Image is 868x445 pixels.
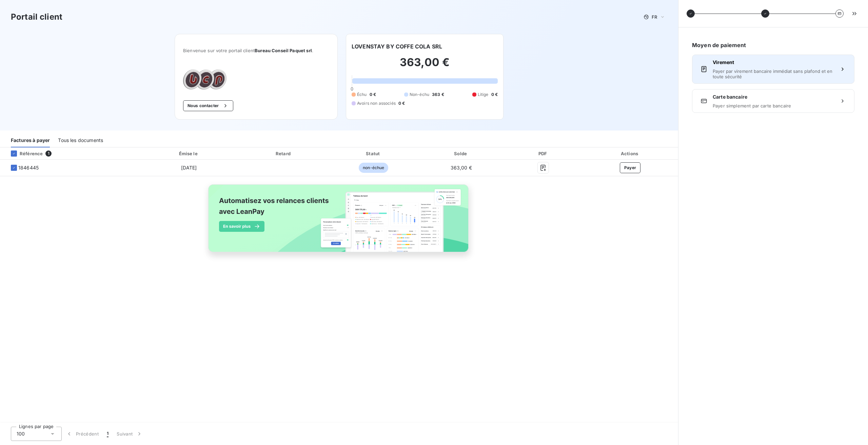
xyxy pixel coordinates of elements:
div: Statut [331,150,417,157]
span: Avoirs non associés [357,100,396,106]
span: 363 € [432,92,444,98]
span: Payer par virement bancaire immédiat sans plafond et en toute sécurité [713,68,834,79]
button: Payer [620,162,641,173]
div: Solde [419,150,503,157]
span: Bureau Conseil Paquet srl [255,48,312,53]
span: Échu [357,92,367,98]
div: Référence [5,150,43,157]
button: Précédent [62,427,103,441]
span: 363,00 € [451,165,472,170]
span: Payer simplement par carte bancaire [713,103,834,108]
span: 0 € [370,92,376,98]
span: Non-échu [410,92,429,98]
span: 0 [351,86,353,92]
h6: Moyen de paiement [692,41,854,49]
button: Suivant [113,427,147,441]
span: Carte bancaire [713,94,834,100]
div: Émise le [141,150,237,157]
span: 1 [107,430,108,437]
span: 1846445 [18,164,39,171]
span: Litige [478,92,489,98]
div: Actions [584,150,677,157]
span: non-échue [359,163,388,173]
span: 0 € [491,92,498,98]
img: banner [202,180,476,264]
img: Company logo [183,69,226,89]
div: Tous les documents [58,133,103,147]
h2: 363,00 € [352,56,498,76]
span: FR [652,14,657,20]
span: Virement [713,59,834,66]
h3: Portail client [11,11,62,23]
div: PDF [506,150,581,157]
span: 0 € [398,100,405,106]
h6: LOVENSTAY BY COFFE COLA SRL [352,42,442,50]
button: Nous contacter [183,100,233,111]
div: Retard [240,150,328,157]
span: 100 [17,430,25,437]
span: 1 [45,150,52,157]
span: [DATE] [181,165,197,170]
button: 1 [103,427,113,441]
span: Bienvenue sur votre portail client . [183,48,329,53]
div: Factures à payer [11,133,50,147]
